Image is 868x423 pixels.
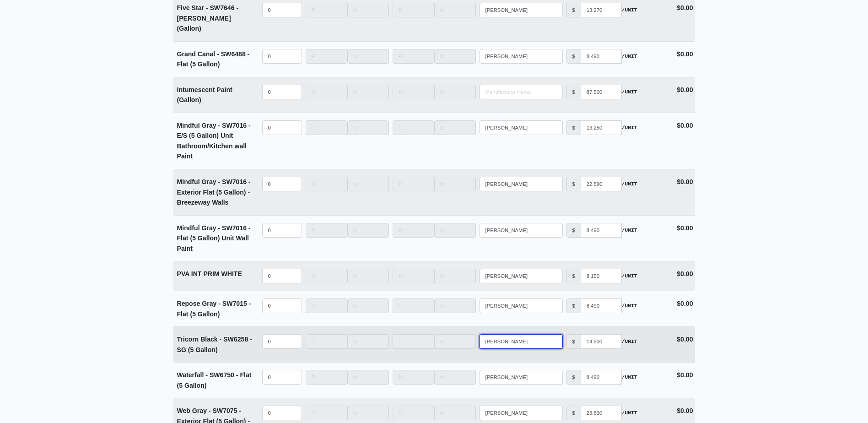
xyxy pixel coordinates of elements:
input: manufacturer [581,3,622,17]
strong: $0.00 [677,300,693,307]
strong: Mindful Gray - SW7016 - Flat (5 Gallon) Unit Wall Paint [177,224,251,252]
input: Length [347,177,389,191]
input: Length [347,269,389,283]
input: manufacturer [581,120,622,135]
input: Length [347,223,389,238]
input: quantity [262,370,302,385]
strong: /UNIT [622,124,637,132]
input: Length [306,334,347,349]
input: Length [347,85,389,99]
div: $ [566,49,581,64]
input: Length [434,298,476,313]
input: Length [347,370,389,385]
input: Length [434,406,476,420]
strong: Grand Canal - SW6488 - Flat (5 Gallon) [177,50,250,68]
input: Search [480,334,563,349]
input: Length [393,85,434,99]
strong: /UNIT [622,6,637,14]
strong: /UNIT [622,226,637,234]
input: Search [480,177,563,191]
input: quantity [262,223,302,238]
input: Length [347,334,389,349]
input: quantity [262,3,302,17]
div: $ [566,269,581,283]
div: $ [566,406,581,420]
input: Search [480,406,563,420]
input: manufacturer [581,223,622,238]
input: Search [480,370,563,385]
input: quantity [262,269,302,283]
strong: Five Star - SW7646 - [PERSON_NAME] (Gallon) [177,4,239,32]
strong: /UNIT [622,272,637,280]
input: quantity [262,177,302,191]
div: $ [566,177,581,191]
input: Length [306,85,347,99]
input: Search [480,49,563,64]
strong: $0.00 [677,178,693,185]
input: manufacturer [581,406,622,420]
strong: /UNIT [622,88,637,96]
strong: Mindful Gray - SW7016 - Exterior Flat (5 Gallon) - Breezeway Walls [177,178,251,206]
strong: $0.00 [677,86,693,93]
input: Length [347,3,389,17]
input: Length [306,223,347,238]
strong: /UNIT [622,302,637,310]
input: Search [480,223,563,238]
input: manufacturer [581,49,622,64]
strong: Mindful Gray - SW7016 - E/S (5 Gallon) Unit Bathroom/Kitchen wall Paint [177,122,251,160]
input: Length [306,406,347,420]
div: $ [566,3,581,17]
input: Length [393,298,434,313]
input: Length [347,49,389,64]
input: Length [306,269,347,283]
strong: $0.00 [677,407,693,414]
input: Length [434,85,476,99]
input: Length [306,177,347,191]
input: manufacturer [581,334,622,349]
strong: $0.00 [677,224,693,232]
input: Length [393,334,434,349]
div: $ [566,370,581,385]
input: Length [393,177,434,191]
input: Length [393,269,434,283]
input: Length [393,370,434,385]
input: Length [393,406,434,420]
input: Length [434,269,476,283]
div: $ [566,85,581,99]
input: Length [347,298,389,313]
input: Length [393,223,434,238]
strong: $0.00 [677,50,693,58]
strong: Repose Gray - SW7015 - Flat (5 Gallon) [177,300,251,318]
input: quantity [262,120,302,135]
input: Length [393,3,434,17]
input: Length [306,370,347,385]
strong: /UNIT [622,373,637,381]
input: manufacturer [581,85,622,99]
input: Length [306,120,347,135]
input: Length [434,3,476,17]
strong: Intumescent Paint (Gallon) [177,86,232,104]
input: Search [480,269,563,283]
input: quantity [262,406,302,420]
input: manufacturer [581,370,622,385]
strong: $0.00 [677,4,693,11]
strong: $0.00 [677,371,693,379]
input: manufacturer [581,269,622,283]
input: quantity [262,49,302,64]
input: Length [434,49,476,64]
input: Length [434,370,476,385]
input: manufacturer [581,177,622,191]
input: Length [347,120,389,135]
input: Length [306,298,347,313]
input: Length [393,120,434,135]
strong: $0.00 [677,336,693,343]
input: quantity [262,334,302,349]
input: Length [306,3,347,17]
input: Length [434,120,476,135]
input: Search [480,298,563,313]
strong: PVA INT PRIM WHITE [177,270,242,277]
strong: $0.00 [677,270,693,277]
strong: $0.00 [677,122,693,129]
strong: /UNIT [622,52,637,60]
input: Length [393,49,434,64]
